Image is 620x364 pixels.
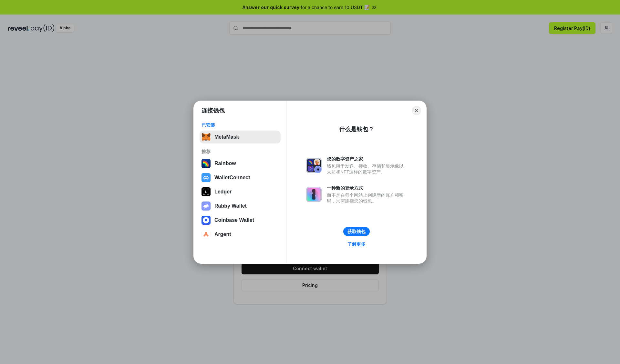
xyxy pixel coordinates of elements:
[200,200,281,212] button: Rabby Wallet
[201,133,211,142] img: svg+xml,%3Csvg%20fill%3D%22none%22%20height%3D%2233%22%20viewBox%3D%220%200%2035%2033%22%20width%...
[214,175,250,181] div: WalletConnect
[201,122,279,128] div: 已安装
[327,192,407,204] div: 而不是在每个网站上创建新的账户和密码，只需连接您的钱包。
[214,217,254,223] div: Coinbase Wallet
[201,173,211,182] img: svg+xml,%3Csvg%20width%3D%2228%22%20height%3D%2228%22%20viewBox%3D%220%200%2028%2028%22%20fill%3D...
[214,161,236,166] div: Rainbow
[327,156,407,162] div: 您的数字资产之家
[343,227,370,236] button: 获取钱包
[214,231,231,237] div: Argent
[201,230,211,239] img: svg+xml,%3Csvg%20width%3D%2228%22%20height%3D%2228%22%20viewBox%3D%220%200%2028%2028%22%20fill%3D...
[201,149,279,154] div: 推荐
[412,106,421,115] button: Close
[327,163,407,175] div: 钱包用于发送、接收、存储和显示像以太坊和NFT这样的数字资产。
[200,131,281,143] button: MetaMask
[201,202,211,211] img: svg+xml,%3Csvg%20xmlns%3D%22http%3A%2F%2Fwww.w3.org%2F2000%2Fsvg%22%20fill%3D%22none%22%20viewBox...
[200,171,281,184] button: WalletConnect
[214,203,247,209] div: Rabby Wallet
[347,229,366,234] div: 获取钱包
[201,216,211,225] img: svg+xml,%3Csvg%20width%3D%2228%22%20height%3D%2228%22%20viewBox%3D%220%200%2028%2028%22%20fill%3D...
[306,187,322,202] img: svg+xml,%3Csvg%20xmlns%3D%22http%3A%2F%2Fwww.w3.org%2F2000%2Fsvg%22%20fill%3D%22none%22%20viewBox...
[344,240,369,248] a: 了解更多
[201,107,225,114] h1: 连接钱包
[339,125,374,133] div: 什么是钱包？
[201,187,211,196] img: svg+xml,%3Csvg%20xmlns%3D%22http%3A%2F%2Fwww.w3.org%2F2000%2Fsvg%22%20width%3D%2228%22%20height%3...
[200,157,281,170] button: Rainbow
[214,189,232,195] div: Ledger
[200,214,281,227] button: Coinbase Wallet
[214,134,239,140] div: MetaMask
[200,185,281,198] button: Ledger
[327,185,407,191] div: 一种新的登录方式
[201,159,211,168] img: svg+xml,%3Csvg%20width%3D%22120%22%20height%3D%22120%22%20viewBox%3D%220%200%20120%20120%22%20fil...
[200,228,281,241] button: Argent
[306,158,322,173] img: svg+xml,%3Csvg%20xmlns%3D%22http%3A%2F%2Fwww.w3.org%2F2000%2Fsvg%22%20fill%3D%22none%22%20viewBox...
[347,241,366,247] div: 了解更多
